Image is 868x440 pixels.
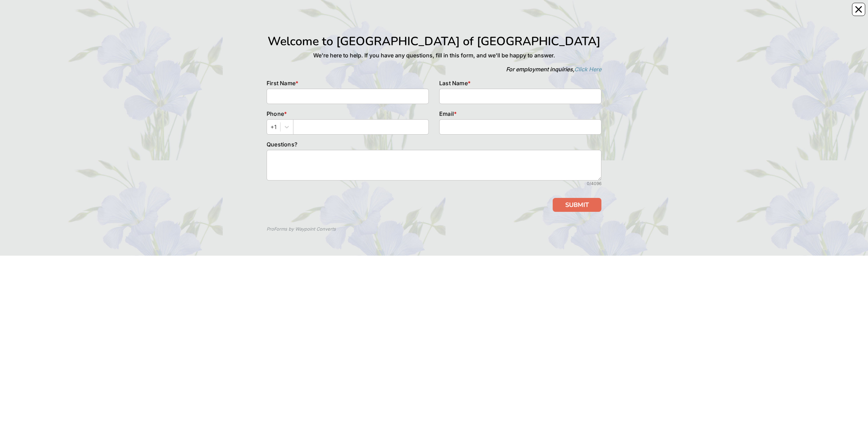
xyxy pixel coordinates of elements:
[267,141,297,148] span: Questions?
[267,51,601,59] p: We're here to help. If you have any questions, fill in this form, and we'll be happy to answer.
[574,66,601,73] a: Click Here
[553,198,601,212] button: SUBMIT
[267,34,601,48] h1: Welcome to [GEOGRAPHIC_DATA] of [GEOGRAPHIC_DATA]
[439,80,468,87] span: Last Name
[852,3,865,16] button: Close
[267,65,601,73] p: For employment inquiries,
[267,80,295,87] span: First Name
[267,110,284,117] span: Phone
[439,110,454,117] span: Email
[267,226,336,233] div: ProForms by Waypoint Converts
